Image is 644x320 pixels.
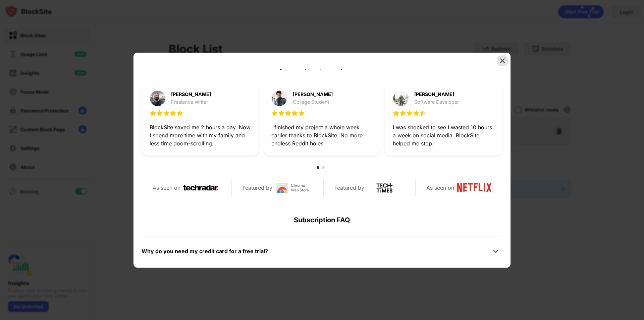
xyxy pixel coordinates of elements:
[367,183,402,193] img: tech-times
[393,123,494,147] div: I was shocked to see I wasted 10 hours a week on social media. BlockSite helped me stop.
[278,110,285,117] img: star
[293,92,333,97] div: [PERSON_NAME]
[285,110,291,117] img: star
[413,110,420,117] img: star
[414,99,459,105] div: Software Developer
[171,99,211,105] div: Freelance Writer
[271,90,287,106] img: testimonial-purchase-2.jpg
[399,110,406,117] img: star
[426,183,454,193] div: As seen on
[291,110,298,117] img: star
[142,246,268,256] div: Why do you need my credit card for a free trial?
[176,110,183,117] img: star
[170,110,176,117] img: star
[271,123,373,147] div: I finished my project a whole week earlier thanks to BlockSite. No more endless Reddit holes.
[420,110,426,117] img: star
[150,123,251,147] div: BlockSite saved me 2 hours a day. Now I spend more time with my family and less time doom-scrolling.
[150,110,156,117] img: star
[406,110,413,117] img: star
[293,99,333,105] div: College Student
[163,110,170,117] img: star
[142,204,502,236] div: Subscription FAQ
[183,183,218,193] img: techradar
[171,92,211,97] div: [PERSON_NAME]
[393,110,399,117] img: star
[150,90,166,106] img: testimonial-purchase-1.jpg
[334,183,364,193] div: Featured by
[275,183,310,193] img: chrome-web-store-logo
[298,110,305,117] img: star
[271,110,278,117] img: star
[414,92,459,97] div: [PERSON_NAME]
[153,183,180,193] div: As seen on
[156,110,163,117] img: star
[243,183,272,193] div: Featured by
[457,183,492,193] img: netflix-logo
[393,90,409,106] img: testimonial-purchase-3.jpg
